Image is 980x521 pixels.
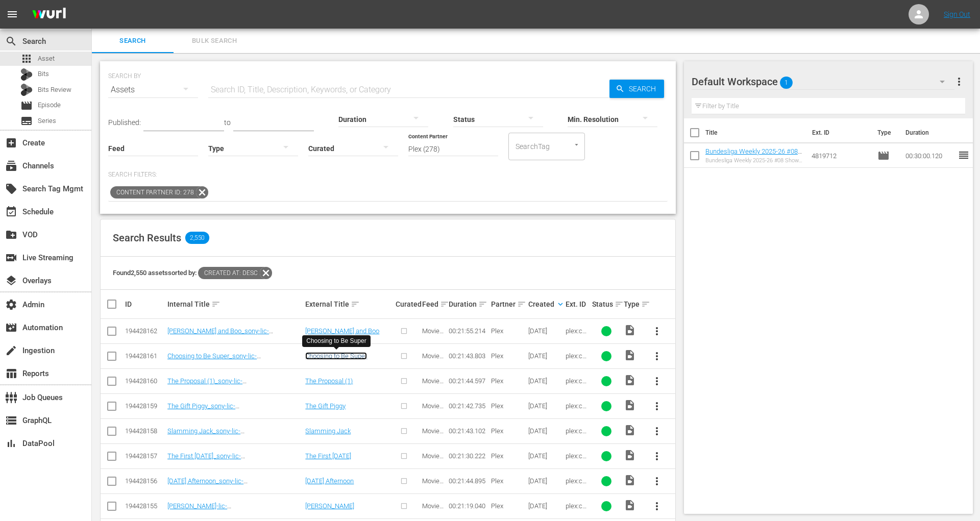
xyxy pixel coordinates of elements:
[692,67,954,96] div: Default Workspace
[113,232,181,244] span: Search Results
[167,402,276,417] a: The Gift Piggy_sony-lic-fee_avail:68d6eccfcfee3a65fcbe1c0a
[98,35,167,47] span: Search
[5,391,17,404] span: Job Queues
[491,298,525,310] div: Partner
[422,477,444,508] span: Movies and Shows Feed
[38,85,71,95] span: Bits Review
[167,452,279,467] a: The First [DATE]_sony-lic-fee_avail:68d6eec1f5ea684248de1899
[305,502,354,510] a: [PERSON_NAME]
[491,402,503,410] span: Plex
[5,275,17,287] span: Overlays
[198,267,260,279] span: Created At: desc
[351,300,360,309] span: sort
[167,477,279,492] a: [DATE] Afternoon_sony-lic-fee_avail:68d6edddc170b10a4c3fac39
[38,54,55,64] span: Asset
[24,3,73,27] img: ans4CAIJ8jUAAAAAAAAAAAAAAAAAAAAAAAAgQb4GAAAAAAAAAAAAAAAAAAAAAAAAJMjXAAAAAAAAAAAAAAAAAAAAAAAAgAT5G...
[306,337,366,345] div: Choosing to Be Super
[113,269,272,277] span: Found 2,550 assets sorted by:
[125,402,164,410] div: 194428159
[449,427,488,435] div: 00:21:43.102
[624,349,636,361] span: Video
[20,68,33,81] div: Bits
[528,298,562,310] div: Created
[38,116,56,126] span: Series
[641,300,650,309] span: sort
[517,300,526,309] span: sort
[566,402,588,448] span: plex:canonical:5d9c12cd7b5c2e001e6cbd21
[396,300,419,308] div: Curated
[440,300,449,309] span: sort
[645,319,669,343] button: more_vert
[167,377,276,392] a: The Proposal (1)_sony-lic-fee_avail:68d6f03ccfee3a65fcbe1c0d
[422,402,444,433] span: Movies and Shows Feed
[528,402,562,410] div: [DATE]
[572,140,581,150] button: Open
[645,394,669,418] button: more_vert
[108,170,668,179] p: Search Filters:
[108,76,198,104] div: Assets
[491,452,503,460] span: Plex
[528,352,562,360] div: [DATE]
[38,100,61,110] span: Episode
[953,69,965,94] button: more_vert
[422,298,446,310] div: Feed
[5,252,17,264] span: Live Streaming
[624,298,642,310] div: Type
[167,327,279,342] a: [PERSON_NAME] and Boo_sony-lic-fee_avail:68d6f05177d67dc65a651e71
[422,352,444,383] span: Movies and Shows Feed
[20,100,33,112] span: Episode
[705,147,802,170] a: Bundesliga Weekly 2025-26 #08 Show - Matchday #06 | HD (ENG/ESP)
[624,449,636,461] span: Video
[953,76,965,88] span: more_vert
[5,35,17,47] span: Search
[5,229,17,241] span: VOD
[615,300,624,309] span: sort
[651,400,663,412] span: more_vert
[651,325,663,337] span: more_vert
[592,298,621,310] div: Status
[806,118,871,147] th: Ext. ID
[20,53,33,65] span: Asset
[38,69,49,79] span: Bits
[645,444,669,468] button: more_vert
[422,452,444,483] span: Movies and Shows Feed
[449,452,488,460] div: 00:21:30.222
[20,84,33,96] div: Bits Review
[449,377,488,385] div: 00:21:44.597
[491,377,503,385] span: Plex
[5,183,17,195] span: Search Tag Mgmt
[624,474,636,486] span: Video
[566,427,588,473] span: plex:canonical:5d9c12cd7b5c2e001e6cbd1b
[491,477,503,485] span: Plex
[185,232,209,244] span: 2,550
[449,298,488,310] div: Duration
[491,502,503,510] span: Plex
[624,399,636,411] span: Video
[651,375,663,387] span: more_vert
[877,150,890,162] span: Episode
[566,327,588,373] span: plex:canonical:5d9c12cd46115600200d11b3
[491,427,503,435] span: Plex
[449,402,488,410] div: 00:21:42.735
[645,344,669,368] button: more_vert
[5,160,17,172] span: Channels
[780,72,793,93] span: 1
[422,427,444,458] span: Movies and Shows Feed
[305,402,346,410] a: The Gift Piggy
[449,502,488,510] div: 00:21:19.040
[5,137,17,149] span: Create
[624,424,636,436] span: Video
[901,143,958,168] td: 00:30:00.120
[422,377,444,408] span: Movies and Shows Feed
[125,377,164,385] div: 194428160
[449,477,488,485] div: 00:21:44.895
[305,377,353,385] a: The Proposal (1)
[20,115,33,127] span: Series
[899,118,961,147] th: Duration
[125,427,164,435] div: 194428158
[528,327,562,335] div: [DATE]
[609,80,664,98] button: Search
[449,327,488,335] div: 00:21:55.214
[5,437,17,450] span: DataPool
[5,344,17,357] span: Ingestion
